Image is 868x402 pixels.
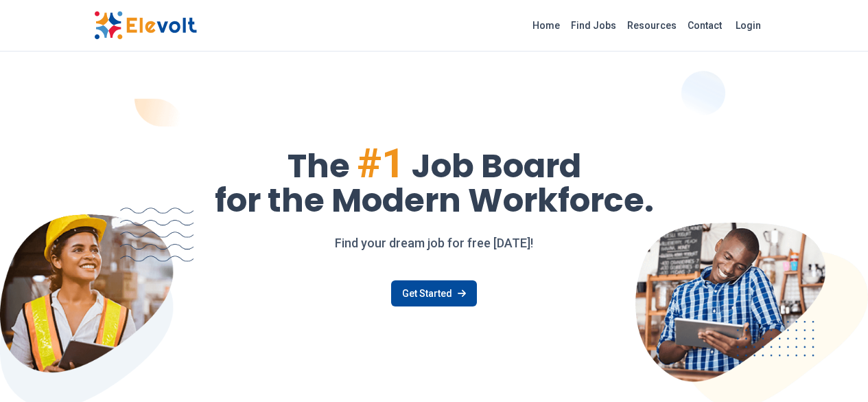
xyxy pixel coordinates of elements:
[527,14,565,36] a: Home
[565,14,622,36] a: Find Jobs
[622,14,682,36] a: Resources
[391,280,477,306] a: Get Started
[94,11,197,40] img: Elevolt
[94,143,775,217] h1: The Job Board for the Modern Workforce.
[357,139,405,188] span: #1
[94,234,775,253] p: Find your dream job for free [DATE]!
[682,14,727,36] a: Contact
[727,12,769,39] a: Login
